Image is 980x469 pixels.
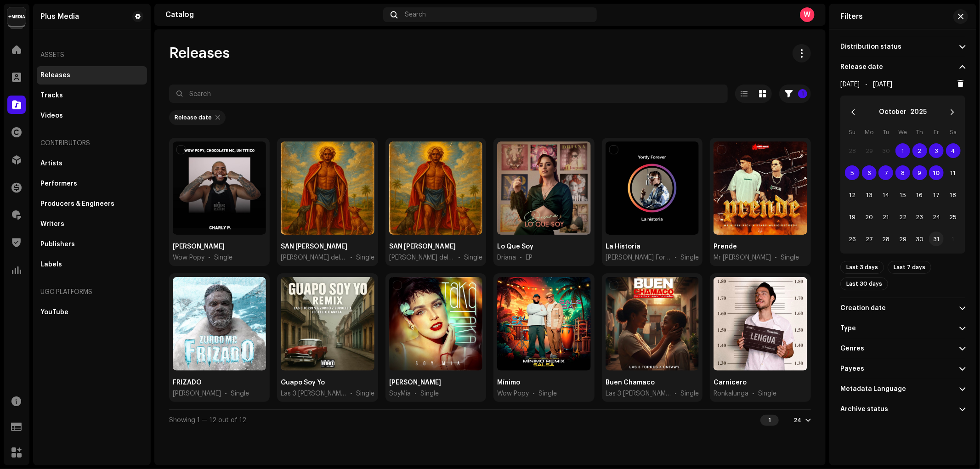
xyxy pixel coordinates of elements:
div: SAN LÁZARO [281,242,347,251]
div: Single [356,253,374,262]
div: La Historia [606,242,640,251]
div: Buen Chamaco [606,378,655,387]
span: Las 3 Torres [606,389,671,398]
span: • [350,389,352,398]
div: Publishers [40,241,75,248]
div: Charly P [173,242,225,251]
span: • [752,389,754,398]
re-a-nav-header: Contributors [37,132,147,154]
div: Performers [40,180,77,187]
re-a-nav-header: Assets [37,44,147,66]
span: Showing 1 — 12 out of 12 [169,417,246,424]
div: FRIZADO [173,378,202,387]
span: Search [405,11,426,18]
p-badge: 1 [798,89,807,98]
re-m-nav-item: Labels [37,255,147,274]
div: Catalog [165,11,380,18]
div: Taka Taka [389,378,441,387]
span: Wow Popy [497,389,529,398]
span: • [414,389,417,398]
re-m-nav-item: Performers [37,175,147,193]
span: • [674,253,677,262]
span: Las 3 Torres [281,389,346,398]
span: Joao del Monte [281,253,346,262]
span: • [208,253,210,262]
div: Plus Media [40,13,79,20]
div: Single [356,389,374,398]
span: • [225,389,227,398]
div: Single [464,253,482,262]
span: • [532,389,535,398]
div: Lo Que Soy [497,242,533,251]
span: • [674,389,677,398]
span: Wow Popy [173,253,204,262]
div: Writers [40,220,64,228]
div: 24 [793,417,802,424]
div: Single [680,253,699,262]
re-m-nav-item: Publishers [37,235,147,254]
span: Ronkalunga [714,389,748,398]
re-m-nav-item: Producers & Engineers [37,195,147,213]
div: Single [214,253,232,262]
div: Carnicero [714,378,747,387]
re-m-nav-item: Writers [37,215,147,233]
span: Joao del Monte [389,253,454,262]
div: Single [758,389,776,398]
re-m-nav-item: Videos [37,107,147,125]
div: 1 [760,415,779,426]
span: • [350,253,352,262]
re-m-nav-item: Releases [37,66,147,85]
span: Driana [497,253,516,262]
div: Single [231,389,249,398]
span: Releases [169,44,230,62]
div: Labels [40,261,62,268]
div: Tracks [40,92,63,99]
input: Search [169,85,728,103]
div: Prende [714,242,737,251]
div: Releases [40,72,70,79]
div: SAN LÁZARO [389,242,456,251]
div: Videos [40,112,63,119]
div: Single [420,389,439,398]
re-m-nav-item: YouTube [37,303,147,322]
div: Artists [40,160,62,167]
div: Single [680,389,699,398]
span: Zurdo Mc [173,389,221,398]
span: • [520,253,522,262]
div: Single [781,253,799,262]
div: Producers & Engineers [40,200,114,208]
span: SoyMia [389,389,411,398]
div: YouTube [40,309,68,316]
re-m-nav-item: Artists [37,154,147,173]
div: Release date [175,114,212,121]
span: Mr Adonis [714,253,771,262]
span: Yordy Forever [606,253,671,262]
div: W [800,7,815,22]
span: • [775,253,777,262]
div: Mínimo [497,378,520,387]
span: • [458,253,460,262]
div: EP [526,253,532,262]
div: Single [538,389,557,398]
div: Guapo Soy Yo [281,378,325,387]
re-a-nav-header: UGC Platforms [37,281,147,303]
img: d0ab9f93-6901-4547-93e9-494644ae73ba [7,7,26,26]
re-m-nav-item: Tracks [37,86,147,105]
button: 1 [779,85,811,103]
